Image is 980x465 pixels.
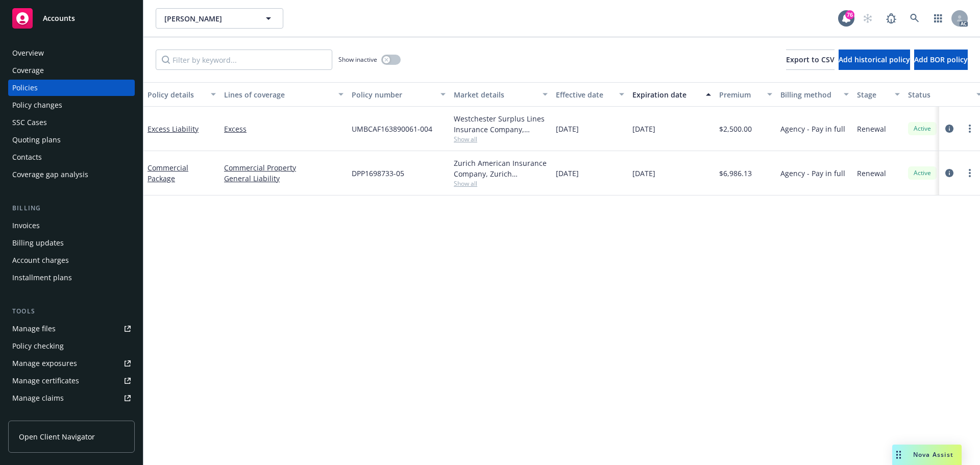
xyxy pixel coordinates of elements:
div: Billing updates [12,235,64,251]
div: Policies [12,80,38,96]
a: Coverage gap analysis [8,166,135,183]
div: Policy details [148,89,205,100]
div: Manage certificates [12,373,79,389]
div: Billing method [780,89,838,100]
div: SSC Cases [12,114,47,131]
a: Commercial Package [148,163,188,183]
button: Add historical policy [839,50,910,70]
a: Overview [8,45,135,61]
button: Policy number [348,82,450,107]
span: [DATE] [556,124,579,134]
a: Search [904,8,925,29]
span: Active [912,168,933,178]
span: Renewal [857,168,886,179]
div: Manage exposures [12,355,77,372]
div: Drag to move [892,445,905,465]
a: Coverage [8,62,135,79]
div: Invoices [12,217,40,234]
div: Westchester Surplus Lines Insurance Company, Chubb Group, RT Specialty Insurance Services, LLC (R... [454,113,548,135]
span: Add historical policy [839,55,910,64]
button: Stage [853,82,904,107]
span: Open Client Navigator [19,431,95,442]
a: Contacts [8,149,135,165]
div: Policy number [352,89,434,100]
span: [DATE] [632,168,655,179]
div: Tools [8,306,135,316]
button: [PERSON_NAME] [156,8,283,29]
a: SSC Cases [8,114,135,131]
span: Add BOR policy [914,55,968,64]
div: 76 [845,10,854,19]
a: Policies [8,80,135,96]
button: Market details [450,82,552,107]
div: Status [908,89,970,100]
div: Policy checking [12,338,64,354]
div: Zurich American Insurance Company, Zurich Insurance Group, Distinguished Programs Group, LLC [454,158,548,179]
div: Stage [857,89,889,100]
button: Nova Assist [892,445,962,465]
span: Export to CSV [786,55,835,64]
div: Overview [12,45,44,61]
span: $6,986.13 [719,168,752,179]
button: Effective date [552,82,628,107]
a: Switch app [928,8,948,29]
span: $2,500.00 [719,124,752,134]
div: Expiration date [632,89,700,100]
div: Coverage [12,62,44,79]
div: Premium [719,89,761,100]
span: UMBCAF163890061-004 [352,124,432,134]
a: more [964,167,976,179]
div: Contacts [12,149,42,165]
div: Manage files [12,321,56,337]
div: Lines of coverage [224,89,332,100]
div: Installment plans [12,270,72,286]
div: Effective date [556,89,613,100]
div: Market details [454,89,536,100]
span: Show all [454,135,548,143]
a: Commercial Property [224,162,344,173]
span: Renewal [857,124,886,134]
input: Filter by keyword... [156,50,332,70]
div: Manage BORs [12,407,60,424]
div: Policy changes [12,97,62,113]
a: circleInformation [943,167,955,179]
a: Excess Liability [148,124,199,134]
a: Installment plans [8,270,135,286]
span: Show all [454,179,548,188]
button: Billing method [776,82,853,107]
button: Expiration date [628,82,715,107]
a: Start snowing [857,8,878,29]
span: Accounts [43,14,75,22]
div: Quoting plans [12,132,61,148]
span: Active [912,124,933,133]
a: Invoices [8,217,135,234]
a: Manage exposures [8,355,135,372]
div: Coverage gap analysis [12,166,88,183]
a: circleInformation [943,123,955,135]
div: Billing [8,203,135,213]
a: Manage claims [8,390,135,406]
span: Agency - Pay in full [780,124,845,134]
span: DPP1698733-05 [352,168,404,179]
div: Account charges [12,252,69,268]
span: [DATE] [556,168,579,179]
a: General Liability [224,173,344,184]
button: Premium [715,82,776,107]
a: Manage certificates [8,373,135,389]
a: Accounts [8,4,135,33]
a: Policy checking [8,338,135,354]
a: Report a Bug [881,8,901,29]
a: Billing updates [8,235,135,251]
button: Export to CSV [786,50,835,70]
button: Policy details [143,82,220,107]
span: Nova Assist [913,450,953,459]
a: Manage files [8,321,135,337]
a: Manage BORs [8,407,135,424]
span: Agency - Pay in full [780,168,845,179]
a: Excess [224,124,344,134]
a: more [964,123,976,135]
a: Quoting plans [8,132,135,148]
a: Policy changes [8,97,135,113]
span: [DATE] [632,124,655,134]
